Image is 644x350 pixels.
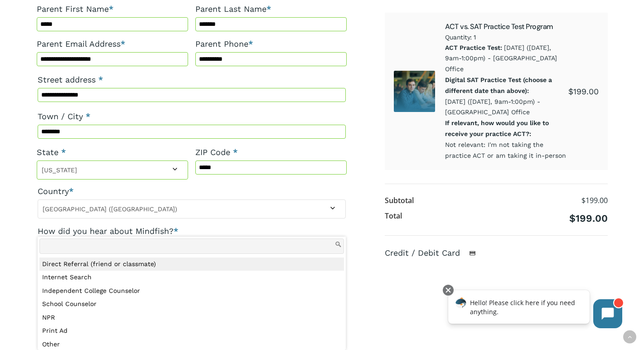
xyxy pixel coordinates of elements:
[37,36,188,52] label: Parent Email Address
[439,283,631,337] iframe: Chatbot
[445,75,568,118] p: [DATE] ([DATE], 9am-1:00pm) - [GEOGRAPHIC_DATA] Office
[385,193,414,209] th: Subtotal
[385,209,402,226] th: Total
[86,112,90,121] abbr: required
[37,1,188,17] label: Parent First Name
[39,311,344,325] li: NPR
[568,87,573,96] span: $
[38,199,346,219] span: Country
[464,248,481,259] img: Credit / Debit Card
[233,147,237,157] abbr: required
[445,43,502,53] dt: ACT Practice Test:
[445,43,568,75] p: [DATE] ([DATE], 9am-1:00pm) - [GEOGRAPHIC_DATA] Office
[38,108,346,125] label: Town / City
[445,75,567,97] dt: Digital SAT Practice Test (choose a different date than above):
[38,223,346,239] label: How did you hear about Mindfish?
[39,258,344,271] li: Direct Referral (friend or classmate)
[569,213,608,224] bdi: 199.00
[37,163,188,177] span: Colorado
[394,71,435,112] img: ACT SAT Pactice Test 1
[391,267,598,344] iframe: Secure payment input frame
[38,202,345,216] span: United States (US)
[39,271,344,284] li: Internet Search
[445,32,568,43] span: Quantity: 1
[37,160,188,180] span: State
[38,72,346,88] label: Street address
[39,297,344,311] li: School Counselor
[581,195,608,205] bdi: 199.00
[568,87,599,96] bdi: 199.00
[445,22,553,31] a: ACT vs. SAT Practice Test Program
[61,147,66,157] abbr: required
[195,36,347,52] label: Parent Phone
[38,183,346,199] label: Country
[195,144,347,160] label: ZIP Code
[445,118,567,140] dt: If relevant, how would you like to receive your practice ACT?:
[581,195,586,205] span: $
[39,324,344,338] li: Print Ad
[569,213,576,224] span: $
[98,75,103,84] abbr: required
[37,144,188,160] label: State
[385,248,485,258] label: Credit / Debit Card
[445,118,568,161] p: Not relevant: I'm not taking the practice ACT or am taking it in-person
[39,284,344,298] li: Independent College Counselor
[195,1,347,17] label: Parent Last Name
